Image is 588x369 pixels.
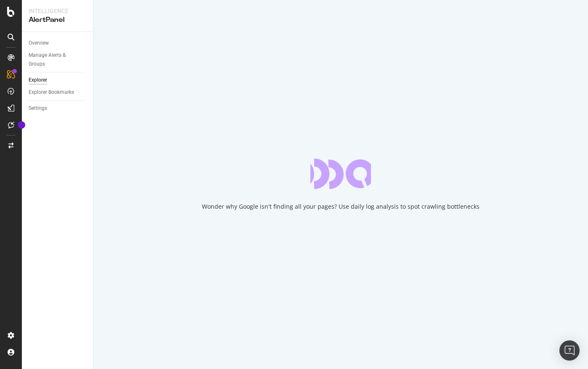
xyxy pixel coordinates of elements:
[29,39,49,48] div: Overview
[29,88,74,97] div: Explorer Bookmarks
[29,39,87,48] a: Overview
[29,7,86,15] div: Intelligence
[559,340,580,361] div: Open Intercom Messenger
[29,76,87,85] a: Explorer
[29,104,87,113] a: Settings
[202,202,479,211] div: Wonder why Google isn't finding all your pages? Use daily log analysis to spot crawling bottlenecks
[310,159,371,189] div: animation
[29,15,86,25] div: AlertPanel
[29,104,47,113] div: Settings
[29,88,87,97] a: Explorer Bookmarks
[18,121,25,129] div: Tooltip anchor
[29,51,79,69] div: Manage Alerts & Groups
[29,76,47,85] div: Explorer
[29,51,87,69] a: Manage Alerts & Groups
